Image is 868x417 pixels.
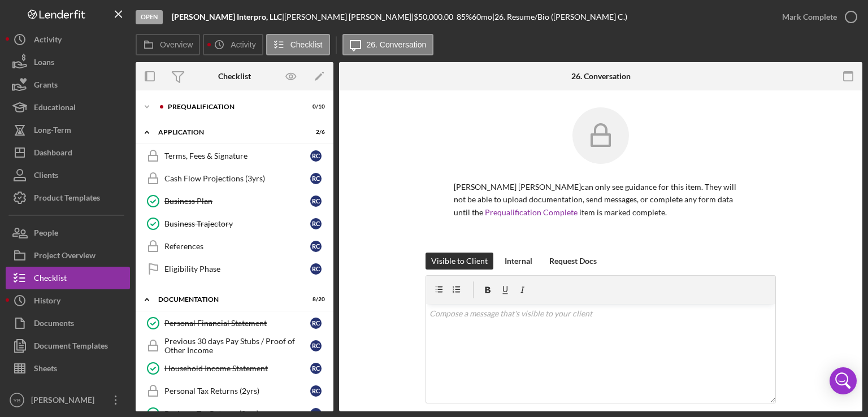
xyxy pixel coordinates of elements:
[6,51,130,73] button: Loans
[284,12,414,21] div: [PERSON_NAME] [PERSON_NAME] |
[426,253,493,270] button: Visible to Client
[141,145,328,167] a: Terms, Fees & SignatureRC
[310,150,322,162] div: R C
[310,173,322,184] div: R C
[310,363,322,374] div: R C
[34,244,96,270] div: Project Overview
[34,289,60,315] div: History
[218,72,251,81] div: Checklist
[164,151,310,160] div: Terms, Fees & Signature
[414,12,457,21] div: $50,000.00
[830,367,857,394] div: Open Intercom Messenger
[34,141,72,167] div: Dashboard
[164,264,310,273] div: Eligibility Phase
[457,12,472,21] div: 85 %
[310,241,322,252] div: R C
[231,40,255,49] label: Activity
[310,340,322,351] div: R C
[6,164,130,186] button: Clients
[141,167,328,190] a: Cash Flow Projections (3yrs)RC
[141,258,328,280] a: Eligibility PhaseRC
[6,186,130,209] button: Product Templates
[34,221,58,247] div: People
[6,289,130,312] a: History
[472,12,492,21] div: 60 mo
[431,253,488,270] div: Visible to Client
[136,10,163,24] div: Open
[141,357,328,380] a: Household Income StatementRC
[164,319,310,328] div: Personal Financial Statement
[549,253,597,270] div: Request Docs
[305,129,325,136] div: 2 / 6
[6,28,130,51] a: Activity
[141,335,328,357] a: Previous 30 days Pay Stubs / Proof of Other IncomeRC
[14,397,21,403] text: YB
[6,73,130,96] button: Grants
[6,221,130,244] button: People
[367,40,427,49] label: 26. Conversation
[34,335,108,360] div: Document Templates
[164,197,310,206] div: Business Plan
[310,218,322,229] div: R C
[141,380,328,402] a: Personal Tax Returns (2yrs)RC
[544,253,602,270] button: Request Docs
[310,263,322,275] div: R C
[6,119,130,141] button: Long-Term
[141,235,328,258] a: ReferencesRC
[6,312,130,335] button: Documents
[164,219,310,228] div: Business Trajectory
[492,12,627,21] div: | 26. Resume/Bio ([PERSON_NAME] C.)
[164,174,310,183] div: Cash Flow Projections (3yrs)
[310,196,322,207] div: R C
[203,34,263,55] button: Activity
[164,386,310,396] div: Personal Tax Returns (2yrs)
[164,337,310,355] div: Previous 30 days Pay Stubs / Proof of Other Income
[499,253,538,270] button: Internal
[6,357,130,380] button: Sheets
[34,119,71,144] div: Long-Term
[266,34,330,55] button: Checklist
[158,129,297,136] div: Application
[305,103,325,110] div: 0 / 10
[34,164,58,189] div: Clients
[342,34,434,55] button: 26. Conversation
[505,253,532,270] div: Internal
[160,40,193,49] label: Overview
[34,312,74,337] div: Documents
[34,357,57,383] div: Sheets
[164,242,310,251] div: References
[771,6,862,28] button: Mark Complete
[290,40,323,49] label: Checklist
[305,296,325,303] div: 8 / 20
[34,186,100,212] div: Product Templates
[141,312,328,335] a: Personal Financial StatementRC
[454,181,748,219] p: [PERSON_NAME] [PERSON_NAME] can only see guidance for this item. They will not be able to upload ...
[172,12,282,21] b: [PERSON_NAME] Interpro, LLC
[34,51,54,76] div: Loans
[172,12,284,21] div: |
[141,190,328,212] a: Business PlanRC
[485,207,578,217] a: Prequalification Complete
[158,296,297,303] div: Documentation
[6,96,130,119] button: Educational
[136,34,200,55] button: Overview
[6,244,130,267] button: Project Overview
[168,103,297,110] div: Prequalification
[6,141,130,164] button: Dashboard
[6,267,130,289] button: Checklist
[782,6,837,28] div: Mark Complete
[164,364,310,373] div: Household Income Statement
[310,318,322,329] div: R C
[6,335,130,357] button: Document Templates
[571,72,631,81] div: 26. Conversation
